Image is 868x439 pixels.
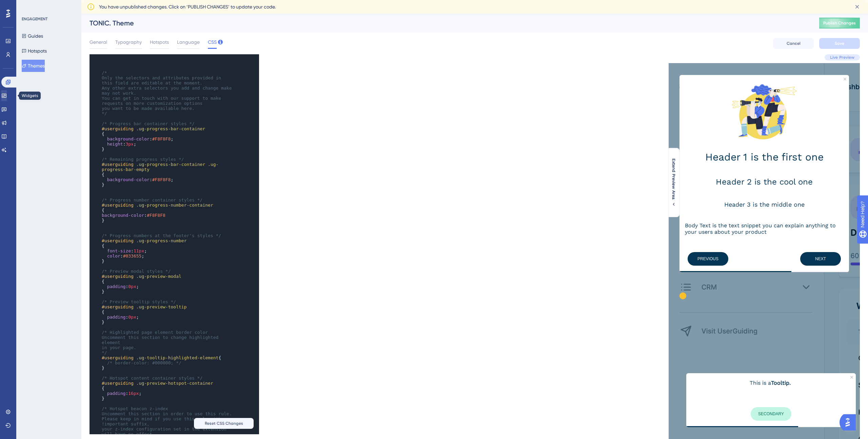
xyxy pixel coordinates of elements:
span: you want to be made available here. [102,106,195,111]
span: /* Hotspot beacon z-index [102,406,168,411]
span: .ug-tooltip-highlighted-element [136,355,219,360]
span: You can get in touch with our support to make requests on more customization options [102,96,224,106]
span: #userguiding [102,381,134,386]
span: #userguiding [102,274,134,279]
span: /* border-color: #000000; */ [107,360,181,365]
span: 3px [125,141,133,147]
span: Live Preview [830,55,854,60]
button: Guides [22,30,43,42]
span: .ug-preview-modal [136,274,181,279]
span: Uncomment this section to change highlighted element [102,335,221,345]
span: /* Hotspot content container styles */ [102,376,202,381]
span: /* Remaining progress styles */ [102,157,184,162]
span: background-color [107,177,150,182]
span: 0px [128,314,136,320]
p: Body Text is the text snippet you can explain anything to your users about your product [16,159,175,172]
p: This is a [23,316,182,324]
span: #userguiding [102,126,134,131]
button: Themes [22,60,45,72]
span: Hotspots [150,38,169,46]
span: } [102,147,104,152]
b: Tooltip. [102,317,122,323]
span: Cancel [787,41,801,46]
span: padding [107,391,126,396]
span: #userguiding [102,304,134,309]
div: Close Preview [175,15,178,17]
span: #userguiding [102,355,134,360]
span: background-color [102,213,144,218]
span: .ug-progress-number-container [136,203,213,208]
span: : ; [102,284,139,289]
span: #F8F8F8 [152,136,171,141]
h1: Header 1 is the first one [16,88,175,100]
span: /* Progress numbers at the footer's styles */ [102,233,221,238]
button: Hotspots [22,45,47,57]
span: Publish Changes [823,20,856,26]
span: /* Progress bar container styles */ [102,121,195,126]
span: background-color [107,136,150,141]
span: Typography [115,38,142,46]
span: /* Preview tooltip styles */ [102,299,176,304]
span: .ug-progress-bar-empty [102,162,218,172]
span: .ug-progress-bar-container [136,162,205,167]
img: Modal Media [62,15,130,82]
button: Previous [19,189,60,203]
span: } [102,365,104,370]
span: .ug-progress-number [136,238,187,243]
span: 11px [134,248,144,253]
span: 0px [128,284,136,289]
span: font-size [107,248,131,253]
span: .ug-progress-bar-container [136,126,205,131]
button: SECONDARY [82,344,123,358]
span: Please keep in mind if you use this rule with !important suffix, [102,416,224,426]
span: /* Preview modal styles */ [102,269,171,274]
span: } [102,320,104,325]
span: 16px [128,391,139,396]
span: Save [835,41,844,46]
span: : ; [102,141,136,147]
h2: Header 2 is the cool one [16,114,175,123]
span: padding [107,314,126,320]
span: your z-index configuration set in the extension will have no effect. [102,426,229,437]
span: padding [107,284,126,289]
span: Uncomment this section in order to use this rule. [102,411,232,416]
span: You have unpublished changes. Click on ‘PUBLISH CHANGES’ to update your code. [99,3,276,11]
span: Any other extra selectors you add and change make may not work. [102,85,234,96]
span: : ; [102,177,173,182]
span: { [102,131,104,136]
span: CSS [208,38,217,46]
button: Reset CSS Changes [194,418,254,429]
span: } [102,289,104,294]
span: { [102,355,221,360]
span: color [107,253,120,259]
span: /* Progress number container styles */ [102,197,202,203]
span: { [102,309,104,314]
span: } [102,218,104,223]
span: in your page. [102,345,136,350]
span: } [102,396,104,401]
span: Language [177,38,200,46]
div: TONIC. Theme [90,18,802,28]
span: #userguiding [102,162,134,167]
button: Extend Preview Area [668,158,679,207]
iframe: UserGuiding AI Assistant Launcher [840,412,860,433]
span: #userguiding [102,238,134,243]
button: Next [132,189,172,203]
span: #userguiding [102,203,134,208]
span: { [102,386,104,391]
span: Only the selectors and attributes provided in this field are editable at the moment. [102,75,224,85]
span: { [102,172,104,177]
h3: Header 3 is the middle one [16,138,175,145]
span: { [102,243,104,248]
button: Cancel [773,38,814,49]
span: } [102,182,104,187]
span: #F8F8F8 [152,177,171,182]
span: { [102,208,104,213]
span: #033655 [123,253,142,259]
span: { [102,279,104,284]
span: Need Help? [16,2,42,10]
div: Close Preview [182,313,184,316]
div: ENGAGEMENT [22,16,47,22]
span: General [90,38,107,46]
